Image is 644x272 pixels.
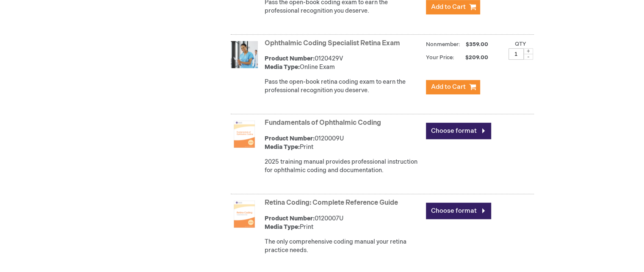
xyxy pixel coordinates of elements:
[265,214,422,231] div: 0120007U Print
[265,238,422,255] p: The only comprehensive coding manual your retina practice needs.
[265,55,315,62] strong: Product Number:
[231,121,258,148] img: Fundamentals of Ophthalmic Coding
[231,201,258,228] img: Retina Coding: Complete Reference Guide
[265,135,422,151] div: 0120009U Print
[265,135,315,142] strong: Product Number:
[265,143,300,151] strong: Media Type:
[426,123,491,139] a: Choose format
[426,80,480,94] button: Add to Cart
[265,223,300,231] strong: Media Type:
[231,41,258,68] img: Ophthalmic Coding Specialist Retina Exam
[426,39,460,50] strong: Nonmember:
[426,54,454,61] strong: Your Price:
[265,119,381,127] a: Fundamentals of Ophthalmic Coding
[265,158,422,175] p: 2025 training manual provides professional instruction for ophthalmic coding and documentation.
[265,63,300,71] strong: Media Type:
[431,3,466,11] span: Add to Cart
[265,39,400,47] a: Ophthalmic Coding Specialist Retina Exam
[265,55,422,71] div: 0120429V Online Exam
[431,83,466,91] span: Add to Cart
[265,199,398,207] a: Retina Coding: Complete Reference Guide
[265,215,315,222] strong: Product Number:
[456,54,489,61] span: $209.00
[509,48,524,60] input: Qty
[265,78,422,95] p: Pass the open-book retina coding exam to earn the professional recognition you deserve.
[426,203,491,219] a: Choose format
[515,41,526,47] label: Qty
[464,41,489,48] span: $359.00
